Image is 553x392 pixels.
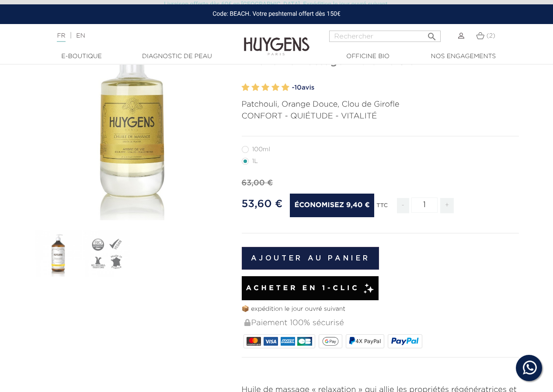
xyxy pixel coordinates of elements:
label: 3 [261,81,269,94]
span: 53,60 € [242,199,283,209]
div: | [52,31,224,41]
span: 63,00 € [242,179,273,187]
p: CONFORT - QUIÉTUDE - VITALITÉ [242,111,519,122]
label: 2 [251,81,259,94]
label: 5 [282,81,289,94]
div: TTC [376,196,388,220]
input: Rechercher [329,31,441,42]
i:  [427,29,437,39]
a: EN [76,33,85,39]
span: - [397,198,409,213]
a: (2) [476,32,495,39]
p: 📦 expédition le jour ouvré suivant [242,305,519,314]
div: Paiement 100% sécurisé [243,314,519,333]
button:  [424,28,440,40]
label: 100ml [242,146,281,153]
a: FR [57,33,65,42]
a: Diagnostic de peau [133,52,221,61]
span: (2) [487,33,495,39]
img: AMEX [281,337,295,346]
input: Quantité [411,198,438,213]
img: Paiement 100% sécurisé [244,319,250,326]
a: E-Boutique [38,52,125,61]
img: MASTERCARD [247,337,261,346]
label: 4 [271,81,279,94]
span: 4X PayPal [355,338,381,344]
img: Huygens [244,23,310,57]
img: CB_NATIONALE [297,337,312,346]
a: Officine Bio [324,52,412,61]
a: -10avis [292,81,519,94]
span: + [440,198,454,213]
img: VISA [264,337,278,346]
button: Ajouter au panier [242,247,379,270]
img: google_pay [322,337,339,346]
span: 10 [294,84,302,91]
label: 1L [242,158,268,165]
p: Patchouli, Orange Douce, Clou de Girofle [242,99,519,111]
span: Économisez 9,40 € [290,194,374,217]
label: 1 [242,81,250,94]
a: Nos engagements [420,52,507,61]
